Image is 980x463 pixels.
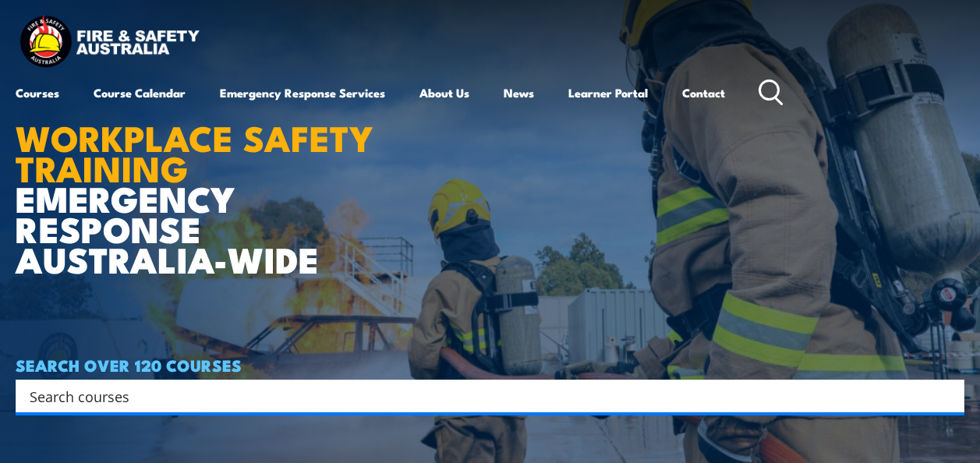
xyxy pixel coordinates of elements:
h1: EMERGENCY RESPONSE AUSTRALIA-WIDE [16,83,397,274]
strong: WORKPLACE SAFETY TRAINING [16,110,373,194]
a: Course Calendar [94,74,186,111]
a: News [504,74,534,111]
a: Emergency Response Services [220,74,385,111]
a: Contact [682,74,725,111]
h4: SEARCH OVER 120 COURSES [16,356,964,373]
button: Search magnifier button [937,385,959,407]
a: Courses [16,74,59,111]
a: About Us [419,74,469,111]
input: Search input [30,384,930,408]
form: Search form [33,385,933,407]
a: Learner Portal [568,74,648,111]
